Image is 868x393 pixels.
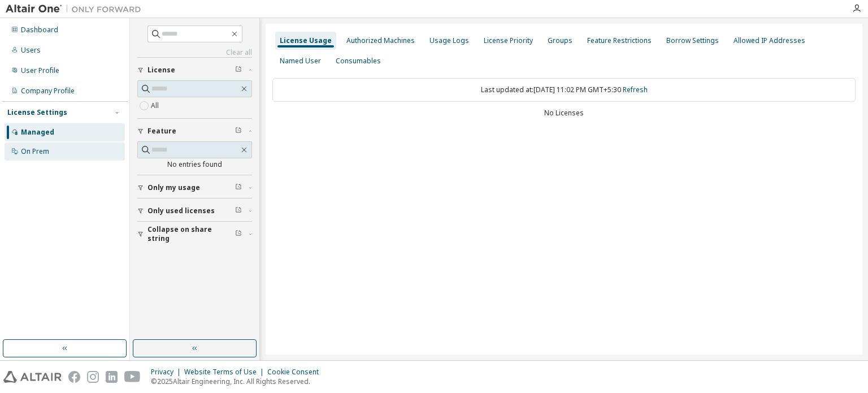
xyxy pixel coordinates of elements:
span: Only used licenses [147,206,215,215]
div: Named User [280,57,321,66]
div: Groups [548,36,572,45]
div: Borrow Settings [666,36,719,45]
button: Only my usage [137,175,252,200]
span: Clear filter [235,206,242,215]
div: Last updated at: [DATE] 11:02 PM GMT+5:30 [272,78,856,102]
div: Feature Restrictions [587,36,652,45]
img: instagram.svg [87,371,99,383]
span: Collapse on share string [147,225,235,243]
button: Feature [137,119,252,144]
div: License Priority [484,36,533,45]
div: License Settings [7,108,67,117]
div: Consumables [336,57,381,66]
p: © 2025 Altair Engineering, Inc. All Rights Reserved. [151,377,325,386]
a: Refresh [623,85,648,94]
span: Clear filter [235,127,242,136]
img: youtube.svg [124,371,141,383]
div: No Licenses [272,109,856,118]
div: Users [21,46,41,55]
img: altair_logo.svg [3,371,62,383]
div: User Profile [21,66,59,75]
div: Dashboard [21,25,58,34]
div: Company Profile [21,87,75,96]
button: Collapse on share string [137,222,252,247]
div: Authorized Machines [346,36,415,45]
div: Managed [21,128,54,137]
span: Clear filter [235,66,242,75]
div: On Prem [21,147,49,156]
div: Privacy [151,368,184,377]
span: Feature [147,127,176,136]
div: Usage Logs [429,36,469,45]
a: Clear all [137,48,252,57]
img: Altair One [6,3,147,15]
button: Only used licenses [137,198,252,223]
span: Clear filter [235,183,242,192]
div: No entries found [137,160,252,169]
span: Only my usage [147,183,200,192]
button: License [137,58,252,83]
div: Cookie Consent [267,368,325,377]
div: License Usage [280,36,332,45]
img: linkedin.svg [106,371,118,383]
label: All [151,99,161,113]
img: facebook.svg [68,371,80,383]
div: Allowed IP Addresses [734,36,805,45]
span: Clear filter [235,230,242,239]
span: License [147,66,175,75]
div: Website Terms of Use [184,368,267,377]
